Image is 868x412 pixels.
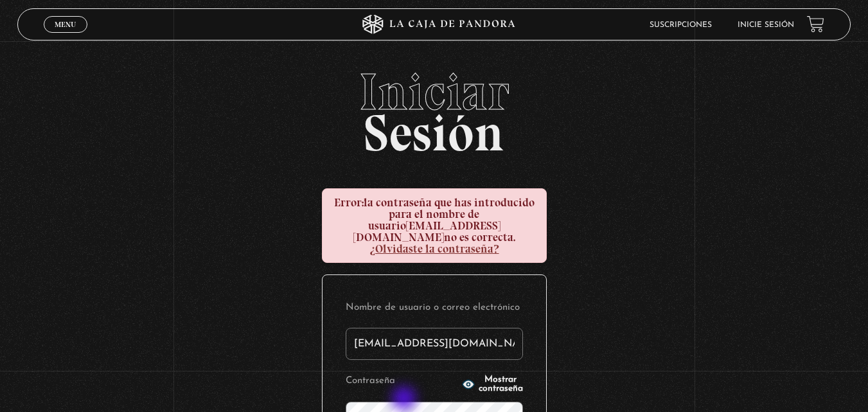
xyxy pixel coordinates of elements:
[322,188,547,263] div: la contraseña que has introducido para el nombre de usuario no es correcta.
[346,298,523,318] label: Nombre de usuario o correo electrónico
[650,21,712,29] a: Suscripciones
[479,375,523,393] span: Mostrar contraseña
[369,242,499,256] a: ¿Olvidaste la contraseña?
[17,66,851,118] span: Iniciar
[17,66,851,148] h2: Sesión
[353,219,500,244] strong: [EMAIL_ADDRESS][DOMAIN_NAME]
[807,15,824,33] a: View your shopping cart
[462,375,523,393] button: Mostrar contraseña
[50,31,80,40] span: Cerrar
[738,21,794,29] a: Inicie sesión
[346,372,458,391] label: Contraseña
[334,195,364,210] strong: Error:
[55,21,76,28] span: Menu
